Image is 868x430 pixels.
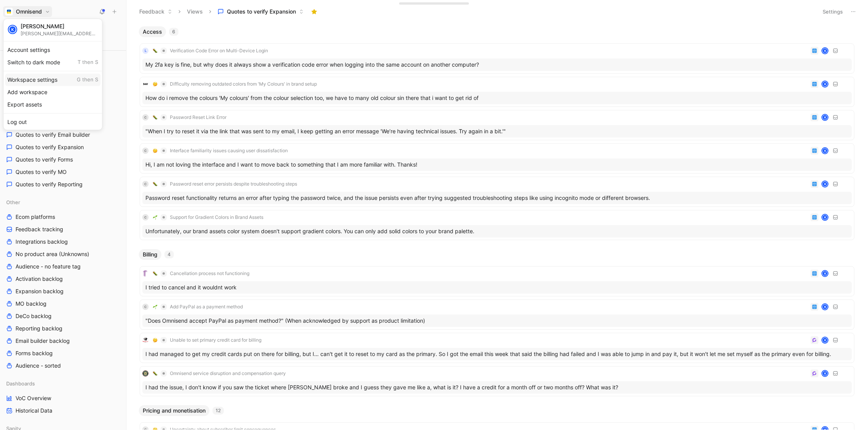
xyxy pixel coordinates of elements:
[5,86,100,98] div: Add workspace
[21,23,98,30] div: [PERSON_NAME]
[21,31,98,36] div: [PERSON_NAME][EMAIL_ADDRESS][DOMAIN_NAME]
[77,76,98,83] span: G then S
[3,19,102,130] div: OmnisendOmnisend
[5,56,100,69] div: Switch to dark mode
[5,44,100,56] div: Account settings
[5,74,100,86] div: Workspace settings
[5,98,100,111] div: Export assets
[5,116,100,128] div: Log out
[78,59,98,66] span: T then S
[9,26,16,33] div: K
